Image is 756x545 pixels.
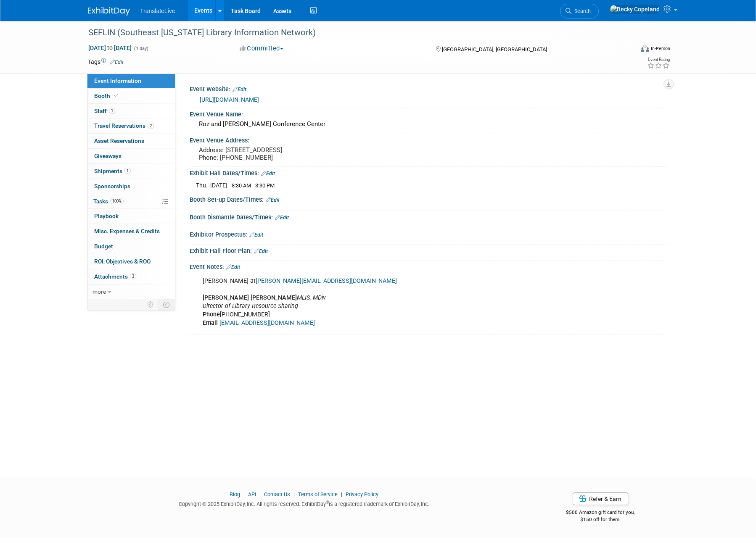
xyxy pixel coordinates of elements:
span: | [339,491,344,498]
div: Booth Dismantle Dates/Times: [190,211,668,222]
sup: ® [326,500,329,505]
a: Travel Reservations2 [87,118,175,133]
div: Event Venue Name: [190,108,668,118]
div: Event Format [584,44,670,56]
a: Edit [275,215,289,221]
a: [URL][DOMAIN_NAME] [200,96,259,103]
td: [DATE] [210,181,227,190]
div: Exhibitor Prospectus: [190,228,668,239]
div: Exhibit Hall Floor Plan: [190,245,668,255]
div: Event Website: [190,83,668,94]
a: Edit [233,87,246,92]
a: Edit [254,248,268,254]
span: Tasks [93,198,124,205]
span: 1 [109,108,115,114]
div: [PERSON_NAME] at [PHONE_NUMBER] [197,273,576,332]
a: Contact Us [264,491,290,498]
a: Terms of Service [298,491,338,498]
div: Copyright © 2025 ExhibitDay, Inc. All rights reserved. ExhibitDay is a registered trademark of Ex... [88,498,520,508]
span: [DATE] [DATE] [88,44,132,52]
span: | [257,491,263,498]
div: Booth Set-up Dates/Times: [190,193,668,204]
button: Committed [237,44,287,53]
span: Sponsorships [94,183,130,190]
span: | [241,491,247,498]
img: Format-Inperson.png [641,45,649,52]
a: Attachments3 [87,269,175,284]
a: Asset Reservations [87,134,175,148]
span: Event Information [94,77,141,84]
a: Blog [230,491,240,498]
td: Thu. [196,181,210,190]
span: Misc. Expenses & Credits [94,228,160,234]
a: Sponsorships [87,179,175,194]
div: $150 off for them. [533,516,669,523]
a: Edit [226,264,240,270]
span: Staff [94,108,115,114]
b: Email [203,319,218,326]
span: (1 day) [133,46,148,51]
span: 3 [130,273,136,279]
a: Misc. Expenses & Credits [87,224,175,239]
a: [PERSON_NAME][EMAIL_ADDRESS][DOMAIN_NAME] [256,277,397,284]
a: Edit [110,59,124,65]
span: Travel Reservations [94,122,154,129]
span: Asset Reservations [94,137,144,144]
div: Roz and [PERSON_NAME] Conference Center [196,118,662,131]
span: ROI, Objectives & ROO [94,258,151,265]
a: more [87,284,175,299]
span: Attachments [94,273,136,280]
a: Search [560,4,599,18]
td: Toggle Event Tabs [158,299,175,310]
span: Playbook [94,213,119,219]
a: Event Information [87,74,175,88]
a: ROI, Objectives & ROO [87,254,175,269]
div: Event Venue Address: [190,134,668,145]
a: Giveaways [87,149,175,163]
img: Becky Copeland [610,5,660,14]
i: Director of Library Resource Sharing [203,303,298,310]
span: 1 [124,168,131,174]
span: Giveaways [94,153,122,159]
td: Personalize Event Tab Strip [143,299,158,310]
a: [EMAIL_ADDRESS][DOMAIN_NAME] [219,319,315,326]
a: Staff1 [87,104,175,118]
span: Booth [94,92,120,99]
a: Tasks100% [87,194,175,209]
b: Phone [203,311,220,318]
a: Playbook [87,209,175,224]
span: [GEOGRAPHIC_DATA], [GEOGRAPHIC_DATA] [442,46,547,53]
div: SEFLIN (Southeast [US_STATE] Library Information Network) [85,25,621,40]
span: 2 [148,123,154,129]
div: $500 Amazon gift card for you, [533,503,669,523]
div: In-Person [650,45,670,52]
a: Edit [249,232,263,238]
img: ExhibitDay [88,7,130,16]
a: API [248,491,256,498]
span: to [106,45,114,51]
i: Booth reservation complete [114,93,118,98]
pre: Address: [STREET_ADDRESS] Phone: [PHONE_NUMBER] [199,146,380,161]
a: Budget [87,239,175,254]
div: Event Rating [647,58,670,62]
td: Tags [88,58,124,66]
div: Exhibit Hall Dates/Times: [190,167,668,178]
span: 8:30 AM - 3:30 PM [232,182,275,189]
a: Privacy Policy [346,491,378,498]
span: Search [571,8,591,14]
span: Shipments [94,168,131,174]
span: | [291,491,297,498]
a: Edit [261,171,275,176]
span: more [93,288,106,295]
a: Booth [87,89,175,103]
div: Event Notes: [190,261,668,271]
span: Budget [94,243,113,250]
a: Edit [266,197,280,203]
i: MLIS, MDiv [297,294,326,301]
a: Shipments1 [87,164,175,179]
b: [PERSON_NAME] [PERSON_NAME] [203,294,297,301]
a: Refer & Earn [573,492,628,505]
span: TranslateLive [140,8,175,14]
span: 100% [110,198,124,204]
